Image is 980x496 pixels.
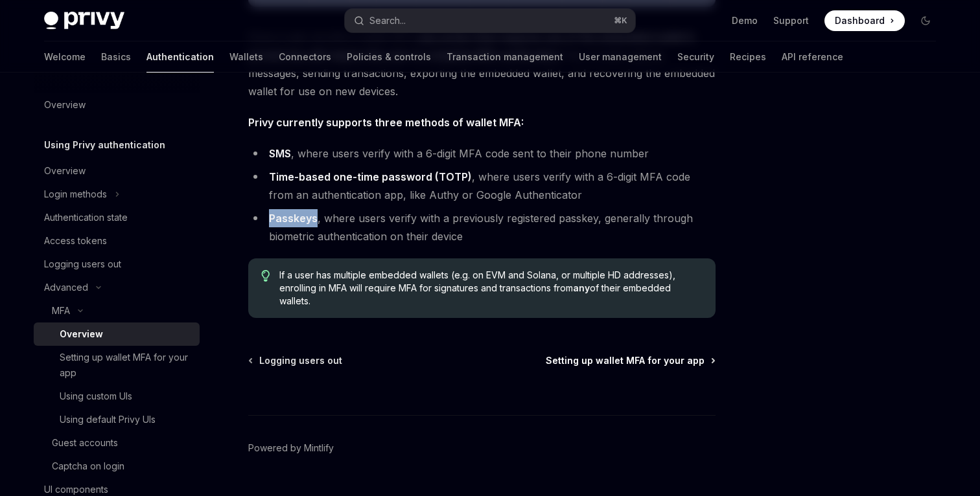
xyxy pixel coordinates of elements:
[279,269,703,308] span: If a user has multiple embedded wallets (e.g. on EVM and Solana, or multiple HD addresses), enrol...
[269,147,291,160] strong: SMS
[101,41,131,73] a: Basics
[60,412,156,427] div: Using default Privy UIs
[546,354,705,367] span: Setting up wallet MFA for your app
[773,14,809,27] a: Support
[44,256,121,272] div: Logging users out
[579,41,662,73] a: User management
[60,326,103,342] div: Overview
[34,322,200,346] a: Overview
[261,270,270,282] svg: Tip
[34,455,200,478] a: Captcha on login
[44,137,165,153] h5: Using Privy authentication
[248,442,334,455] a: Powered by Mintlify
[614,16,627,26] span: ⌘ K
[34,408,200,431] a: Using default Privy UIs
[915,10,936,31] button: Toggle dark mode
[44,41,86,73] a: Welcome
[44,163,86,179] div: Overview
[347,41,431,73] a: Policies & controls
[824,10,905,31] a: Dashboard
[369,13,406,28] div: Search...
[44,280,88,295] div: Advanced
[259,354,342,367] span: Logging users out
[60,350,192,381] div: Setting up wallet MFA for your app
[546,354,714,367] a: Setting up wallet MFA for your app
[34,93,200,117] a: Overview
[52,303,70,319] div: MFA
[34,206,200,229] a: Authentication state
[34,253,200,276] a: Logging users out
[34,346,200,385] a: Setting up wallet MFA for your app
[229,41,263,73] a: Wallets
[34,385,200,408] a: Using custom UIs
[782,41,843,73] a: API reference
[269,170,472,183] strong: Time-based one-time password (TOTP)
[732,14,758,27] a: Demo
[44,210,128,225] div: Authentication state
[447,41,563,73] a: Transaction management
[146,41,214,73] a: Authentication
[44,233,107,249] div: Access tokens
[60,389,132,404] div: Using custom UIs
[44,12,124,30] img: dark logo
[44,97,86,113] div: Overview
[573,282,590,293] strong: any
[34,431,200,455] a: Guest accounts
[345,9,635,32] button: Search...⌘K
[279,41,331,73] a: Connectors
[248,116,524,129] strong: Privy currently supports three methods of wallet MFA:
[44,186,107,202] div: Login methods
[34,229,200,253] a: Access tokens
[52,435,118,451] div: Guest accounts
[34,159,200,183] a: Overview
[250,354,342,367] a: Logging users out
[248,209,716,245] li: , where users verify with a previously registered passkey, generally through biometric authentica...
[269,212,318,225] strong: Passkeys
[677,41,714,73] a: Security
[52,458,124,474] div: Captcha on login
[835,14,885,27] span: Dashboard
[730,41,766,73] a: Recipes
[248,144,716,163] li: , where users verify with a 6-digit MFA code sent to their phone number
[248,168,716,204] li: , where users verify with a 6-digit MFA code from an authentication app, like Authy or Google Aut...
